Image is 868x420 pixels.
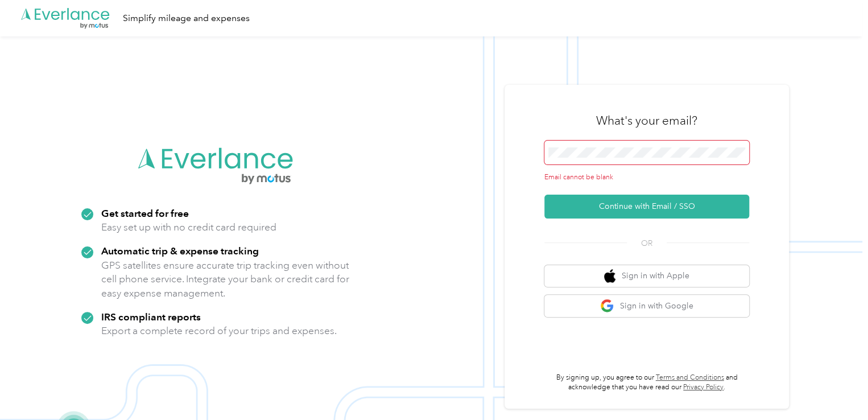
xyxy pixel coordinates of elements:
[101,220,276,234] p: Easy set up with no credit card required
[544,172,749,183] div: Email cannot be blank
[627,237,667,249] span: OR
[101,207,189,219] strong: Get started for free
[544,265,749,287] button: apple logoSign in with Apple
[544,373,749,393] p: By signing up, you agree to our and acknowledge that you have read our .
[596,113,697,129] h3: What's your email?
[656,373,724,382] a: Terms and Conditions
[101,245,259,257] strong: Automatic trip & expense tracking
[101,258,350,300] p: GPS satellites ensure accurate trip tracking even without cell phone service. Integrate your bank...
[544,295,749,317] button: google logoSign in with Google
[101,324,337,338] p: Export a complete record of your trips and expenses.
[600,299,614,313] img: google logo
[123,11,250,26] div: Simplify mileage and expenses
[101,311,201,323] strong: IRS compliant reports
[604,269,615,283] img: apple logo
[683,383,724,392] a: Privacy Policy
[544,195,749,219] button: Continue with Email / SSO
